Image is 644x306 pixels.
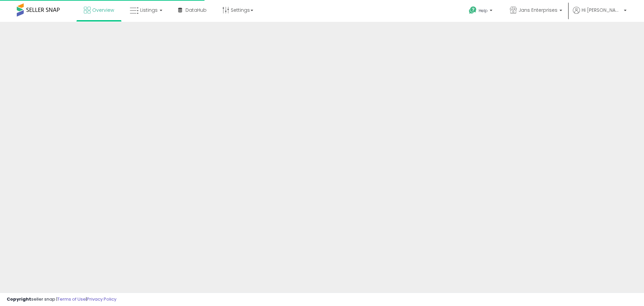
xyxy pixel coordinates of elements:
span: DataHub [185,7,207,13]
span: Listings [140,7,158,13]
a: Privacy Policy [87,296,116,302]
span: Overview [92,7,114,13]
span: Hi [PERSON_NAME] [582,7,622,13]
span: Help [479,8,488,13]
a: Help [464,1,499,22]
div: seller snap | | [7,296,116,303]
strong: Copyright [7,296,31,302]
a: Terms of Use [57,296,86,302]
i: Get Help [469,6,477,14]
span: Jans Enterprises [519,7,557,13]
a: Hi [PERSON_NAME] [573,7,627,22]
